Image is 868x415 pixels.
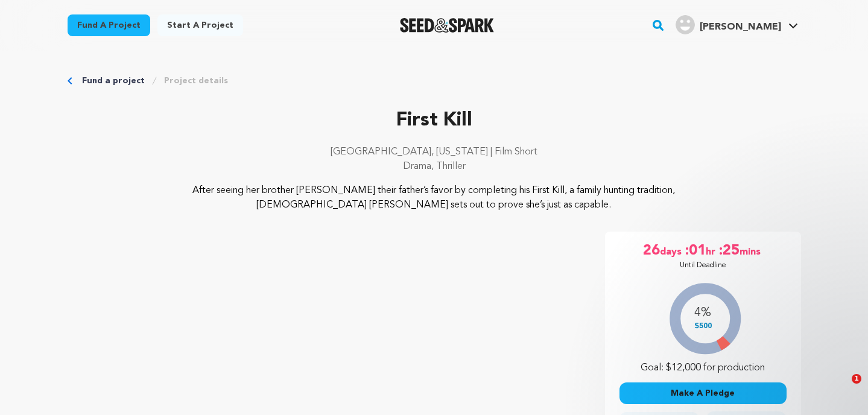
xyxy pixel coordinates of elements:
div: Freeman M.'s Profile [676,15,781,34]
span: Freeman M.'s Profile [673,13,800,38]
p: First Kill [68,106,801,135]
span: :25 [718,241,740,261]
span: :01 [684,241,706,261]
div: Breadcrumb [68,75,801,87]
a: Seed&Spark Homepage [400,18,495,33]
a: Start a project [157,14,243,36]
p: After seeing her brother [PERSON_NAME] their father’s favor by completing his First Kill, a famil... [141,183,727,212]
p: Until Deadline [680,261,726,270]
a: Project details [164,75,228,87]
p: [GEOGRAPHIC_DATA], [US_STATE] | Film Short [68,145,801,159]
iframe: Intercom live chat [827,374,856,403]
a: Fund a project [82,75,145,87]
span: [PERSON_NAME] [700,22,781,32]
a: Freeman M.'s Profile [673,13,800,34]
span: 26 [643,241,660,261]
img: Seed&Spark Logo Dark Mode [400,18,495,33]
span: 1 [852,374,861,384]
button: Make A Pledge [619,382,787,404]
span: hr [706,241,718,261]
a: Fund a project [68,14,150,36]
span: mins [740,241,763,261]
img: user.png [676,15,695,34]
p: Drama, Thriller [68,159,801,174]
span: days [660,241,684,261]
